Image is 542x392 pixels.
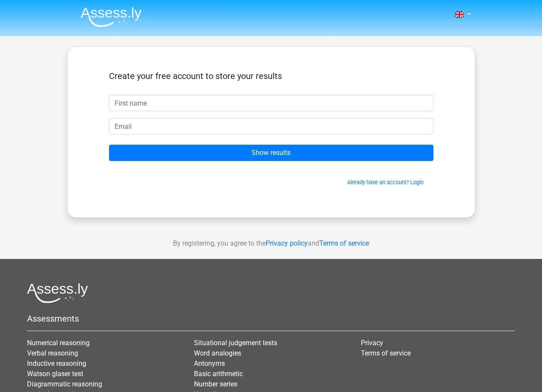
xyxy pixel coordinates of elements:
[361,339,383,347] a: Privacy
[109,71,433,81] h5: Create your free account to store your results
[194,359,225,368] a: Antonyms
[347,179,424,185] a: Already have an account? Login
[109,118,433,134] input: Email
[194,339,277,347] a: Situational judgement tests
[27,370,83,378] a: Watson glaser test
[27,359,86,368] a: Inductive reasoning
[27,283,88,303] img: Assessly logo
[27,380,102,388] a: Diagrammatic reasoning
[194,370,243,378] a: Basic arithmetic
[194,380,237,388] a: Number series
[27,349,78,357] a: Verbal reasoning
[109,145,433,161] input: Show results
[266,239,308,247] a: Privacy policy
[194,349,241,357] a: Word analogies
[81,7,142,27] img: Assessly
[361,349,411,357] a: Terms of service
[27,313,515,324] h5: Assessments
[109,95,433,111] input: First name
[27,339,90,347] a: Numerical reasoning
[319,239,369,247] a: Terms of service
